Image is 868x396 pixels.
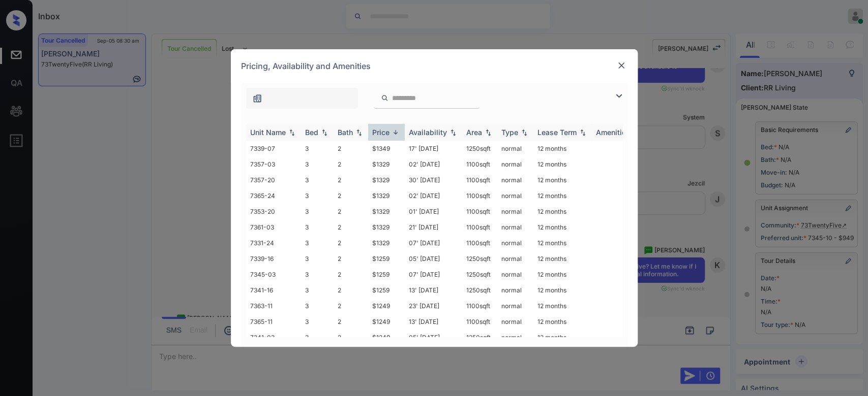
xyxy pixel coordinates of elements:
[533,204,592,219] td: 12 months
[533,156,592,172] td: 12 months
[246,282,301,298] td: 7341-16
[246,251,301,267] td: 7339-16
[533,172,592,188] td: 12 months
[368,141,405,156] td: $1349
[319,129,330,136] img: sorting
[533,267,592,282] td: 12 months
[246,156,301,172] td: 7357-03
[301,267,334,282] td: 3
[497,282,533,298] td: normal
[462,188,497,204] td: 1100 sqft
[405,141,462,156] td: 17' [DATE]
[372,128,390,137] div: Price
[301,156,334,172] td: 3
[405,251,462,267] td: 05' [DATE]
[334,156,368,172] td: 2
[533,329,592,345] td: 12 months
[497,235,533,251] td: normal
[497,314,533,329] td: normal
[462,282,497,298] td: 1250 sqft
[462,267,497,282] td: 1250 sqft
[334,329,368,345] td: 2
[246,172,301,188] td: 7357-20
[334,267,368,282] td: 2
[301,204,334,219] td: 3
[497,172,533,188] td: normal
[368,188,405,204] td: $1329
[368,282,405,298] td: $1259
[497,298,533,314] td: normal
[246,204,301,219] td: 7353-20
[405,156,462,172] td: 02' [DATE]
[497,267,533,282] td: normal
[497,141,533,156] td: normal
[462,219,497,235] td: 1100 sqft
[497,204,533,219] td: normal
[405,267,462,282] td: 07' [DATE]
[462,172,497,188] td: 1100 sqft
[334,314,368,329] td: 2
[301,219,334,235] td: 3
[246,141,301,156] td: 7339-07
[334,204,368,219] td: 2
[462,298,497,314] td: 1100 sqft
[448,129,458,136] img: sorting
[497,251,533,267] td: normal
[462,204,497,219] td: 1100 sqft
[250,128,286,137] div: Unit Name
[533,188,592,204] td: 12 months
[462,235,497,251] td: 1100 sqft
[334,172,368,188] td: 2
[462,329,497,345] td: 1250 sqft
[497,156,533,172] td: normal
[246,298,301,314] td: 7363-11
[301,314,334,329] td: 3
[368,251,405,267] td: $1259
[334,188,368,204] td: 2
[462,141,497,156] td: 1250 sqft
[305,128,318,137] div: Bed
[368,298,405,314] td: $1249
[381,93,388,103] img: icon-zuma
[368,314,405,329] td: $1249
[368,204,405,219] td: $1329
[405,314,462,329] td: 13' [DATE]
[287,129,297,136] img: sorting
[334,251,368,267] td: 2
[246,314,301,329] td: 7365-11
[301,235,334,251] td: 3
[537,128,577,137] div: Lease Term
[405,204,462,219] td: 01' [DATE]
[301,329,334,345] td: 3
[497,188,533,204] td: normal
[368,219,405,235] td: $1329
[334,282,368,298] td: 2
[368,235,405,251] td: $1329
[613,90,625,102] img: icon-zuma
[246,219,301,235] td: 7361-03
[391,128,401,136] img: sorting
[462,156,497,172] td: 1100 sqft
[368,329,405,345] td: $1249
[405,219,462,235] td: 21' [DATE]
[578,129,588,136] img: sorting
[497,329,533,345] td: normal
[405,282,462,298] td: 13' [DATE]
[301,188,334,204] td: 3
[533,251,592,267] td: 12 months
[246,329,301,345] td: 7341-03
[616,60,626,71] img: close
[301,141,334,156] td: 3
[533,298,592,314] td: 12 months
[533,314,592,329] td: 12 months
[354,129,364,136] img: sorting
[368,156,405,172] td: $1329
[483,129,493,136] img: sorting
[246,235,301,251] td: 7331-24
[301,172,334,188] td: 3
[405,298,462,314] td: 23' [DATE]
[246,267,301,282] td: 7345-03
[405,172,462,188] td: 30' [DATE]
[466,128,482,137] div: Area
[246,188,301,204] td: 7365-24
